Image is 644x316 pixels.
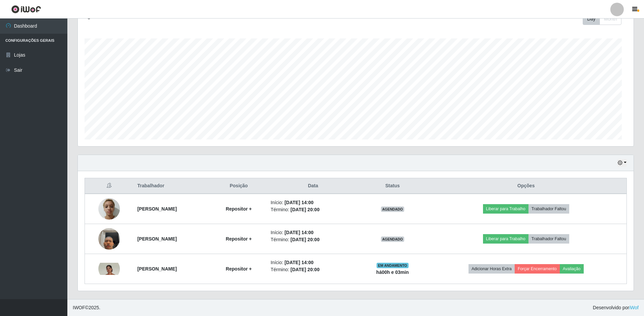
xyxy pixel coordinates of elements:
[211,178,266,194] th: Posição
[137,266,177,272] strong: [PERSON_NAME]
[359,178,425,194] th: Status
[270,259,355,266] li: Início:
[377,263,409,268] span: EM ANDAMENTO
[266,178,359,194] th: Data
[137,206,177,212] strong: [PERSON_NAME]
[583,13,600,25] button: Day
[137,236,177,242] strong: [PERSON_NAME]
[583,13,621,25] div: First group
[469,264,515,274] button: Adicionar Horas Extra
[98,190,120,228] img: 1749678278011.jpeg
[381,207,405,212] span: AGENDADO
[483,204,528,214] button: Liberar para Trabalho
[226,266,252,272] strong: Repositor +
[270,206,355,213] li: Término:
[291,207,320,212] time: [DATE] 20:00
[600,13,621,25] button: Month
[528,204,569,214] button: Trabalhador Faltou
[270,236,355,243] li: Término:
[98,220,120,258] img: 1752113575766.jpeg
[73,304,100,311] span: © 2025 .
[133,178,211,194] th: Trabalhador
[226,236,252,242] strong: Repositor +
[291,237,320,242] time: [DATE] 20:00
[560,264,584,274] button: Avaliação
[285,260,314,265] time: [DATE] 14:00
[285,230,314,235] time: [DATE] 14:00
[583,13,627,25] div: Toolbar with button groups
[483,234,528,244] button: Liberar para Trabalho
[285,200,314,205] time: [DATE] 14:00
[593,304,639,311] span: Desenvolvido por
[270,229,355,236] li: Início:
[381,236,405,242] span: AGENDADO
[528,234,569,244] button: Trabalhador Faltou
[73,305,85,310] span: IWOF
[515,264,560,274] button: Forçar Encerramento
[629,305,639,310] a: iWof
[98,263,120,275] img: 1758204029613.jpeg
[291,267,320,272] time: [DATE] 20:00
[226,206,252,212] strong: Repositor +
[270,266,355,273] li: Término:
[270,199,355,206] li: Início:
[11,5,41,13] img: CoreUI Logo
[426,178,627,194] th: Opções
[376,270,409,275] strong: há 00 h e 03 min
